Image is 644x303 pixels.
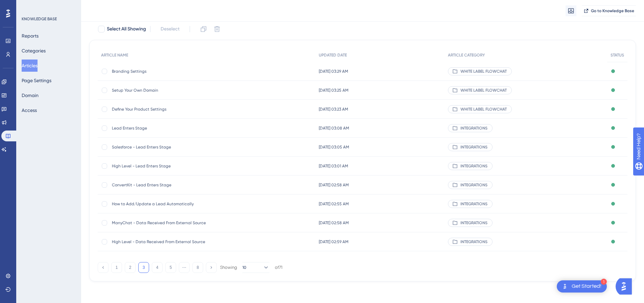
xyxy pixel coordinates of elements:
[319,125,349,131] span: [DATE] 03:08 AM
[460,69,507,74] span: WHITE LABEL FLOWCHAT
[319,144,349,150] span: [DATE] 03:05 AM
[112,182,220,188] span: ConvertKit - Lead Enters Stage
[138,262,149,273] button: 3
[460,182,487,188] span: INTEGRATIONS
[557,280,607,293] div: Open Get Started! checklist, remaining modules: 1
[275,264,282,271] div: of 71
[572,283,601,290] div: Get Started!
[179,262,190,273] button: ⋯
[319,239,349,244] span: [DATE] 02:59 AM
[319,163,348,169] span: [DATE] 03:01 AM
[112,125,220,131] span: Lead Enters Stage
[242,265,246,270] span: 10
[111,262,122,273] button: 1
[460,88,507,93] span: WHITE LABEL FLOWCHAT
[125,262,136,273] button: 2
[242,262,269,273] button: 10
[460,201,487,207] span: INTEGRATIONS
[460,107,507,112] span: WHITE LABEL FLOWCHAT
[22,16,57,22] div: KNOWLEDGE BASE
[460,144,487,150] span: INTEGRATIONS
[319,201,349,207] span: [DATE] 02:55 AM
[460,220,487,226] span: INTEGRATIONS
[220,264,237,271] div: Showing
[22,89,39,101] button: Domain
[112,239,220,244] span: High Level - Data Received From External Source
[22,45,46,57] button: Categories
[152,262,163,273] button: 4
[192,262,203,273] button: 8
[22,74,51,87] button: Page Settings
[319,107,348,112] span: [DATE] 03:23 AM
[460,163,487,169] span: INTEGRATIONS
[161,25,180,33] span: Deselect
[591,8,634,14] span: Go to Knowledge Base
[112,69,220,74] span: Branding Settings
[154,23,186,35] button: Deselect
[319,220,349,226] span: [DATE] 02:58 AM
[165,262,176,273] button: 5
[319,182,349,188] span: [DATE] 02:58 AM
[319,69,348,74] span: [DATE] 03:29 AM
[460,125,487,131] span: INTEGRATIONS
[561,282,569,290] img: launcher-image-alternative-text
[460,239,487,244] span: INTEGRATIONS
[101,52,128,58] span: ARTICLE NAME
[611,52,624,58] span: STATUS
[319,52,347,58] span: UPDATED DATE
[112,107,220,112] span: Define Your Product Settings
[22,60,38,72] button: Articles
[16,2,42,10] span: Need Help?
[582,5,636,16] button: Go to Knowledge Base
[601,279,607,285] div: 1
[319,88,349,93] span: [DATE] 03:25 AM
[112,88,220,93] span: Setup Your Own Domain
[22,30,39,42] button: Reports
[112,220,220,226] span: ManyChat - Data Received From External Source
[112,163,220,169] span: High Level - Lead Enters Stage
[112,144,220,150] span: Salesforce - Lead Enters Stage
[22,104,37,116] button: Access
[448,52,485,58] span: ARTICLE CATEGORY
[107,25,146,33] span: Select All Showing
[112,201,220,207] span: How to Add/Update a Lead Automatically
[616,276,636,297] iframe: UserGuiding AI Assistant Launcher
